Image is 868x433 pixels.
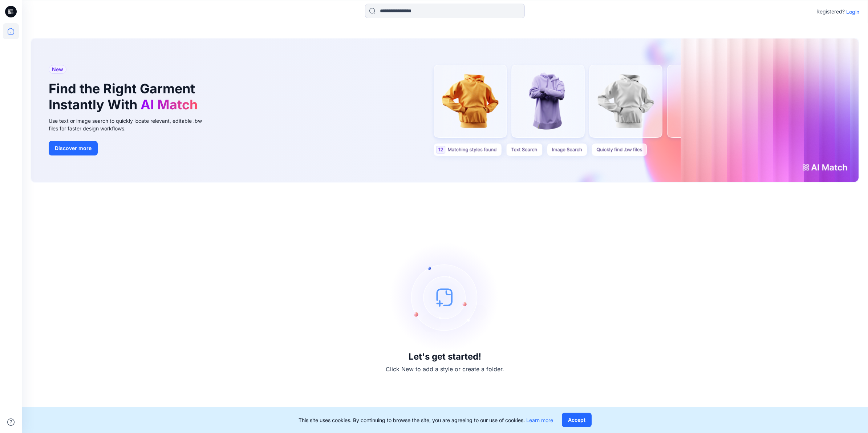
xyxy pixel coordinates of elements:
[816,7,845,16] p: Registered?
[526,417,553,423] a: Learn more
[49,81,201,112] h1: Find the Right Garment Instantly With
[390,243,499,352] img: empty-state-image.svg
[49,141,98,155] button: Discover more
[562,413,592,427] button: Accept
[299,416,553,424] p: This site uses cookies. By continuing to browse the site, you are agreeing to our use of cookies.
[49,117,212,132] div: Use text or image search to quickly locate relevant, editable .bw files for faster design workflows.
[141,97,198,113] span: AI Match
[409,352,481,362] h3: Let's get started!
[52,65,63,74] span: New
[846,8,859,16] p: Login
[386,365,504,373] p: Click New to add a style or create a folder.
